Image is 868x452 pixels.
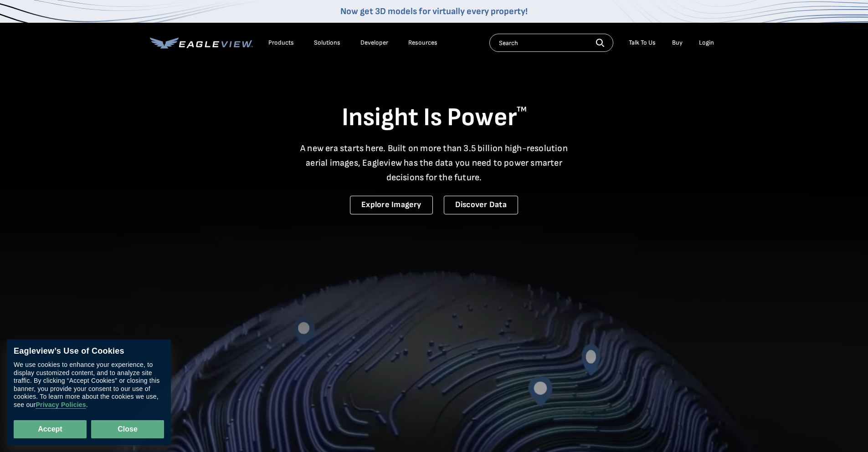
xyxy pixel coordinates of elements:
[444,196,518,214] a: Discover Data
[699,39,714,47] div: Login
[91,420,164,438] button: Close
[295,141,574,185] p: A new era starts here. Built on more than 3.5 billion high-resolution aerial images, Eagleview ha...
[489,34,613,52] input: Search
[14,346,164,356] div: Eagleview’s Use of Cookies
[14,361,164,409] div: We use cookies to enhance your experience, to display customized content, and to analyze site tra...
[408,39,437,47] div: Resources
[672,39,683,47] a: Buy
[517,105,527,114] sup: TM
[150,102,719,134] h1: Insight Is Power
[314,39,340,47] div: Solutions
[340,6,528,17] a: Now get 3D models for virtually every property!
[350,196,433,214] a: Explore Imagery
[14,420,87,438] button: Accept
[360,39,388,47] a: Developer
[36,401,86,409] a: Privacy Policies
[268,39,294,47] div: Products
[629,39,656,47] div: Talk To Us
